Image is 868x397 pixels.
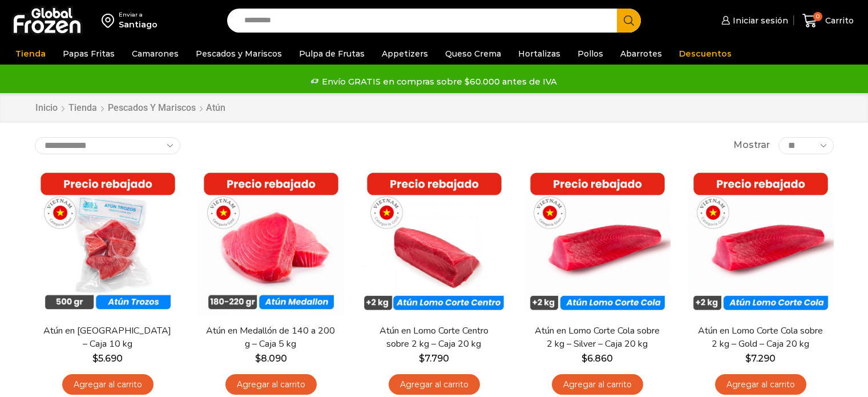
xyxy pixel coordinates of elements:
h1: Atún [206,102,225,113]
div: Enviar a [119,11,158,19]
span: Mostrar [733,139,770,152]
a: Atún en [GEOGRAPHIC_DATA] – Caja 10 kg [42,324,173,351]
a: Inicio [35,102,58,115]
img: address-field-icon.svg [102,11,119,30]
a: Agregar al carrito: “Atún en Lomo Corte Cola sobre 2 kg - Gold – Caja 20 kg” [715,374,806,395]
span: $ [255,353,261,364]
a: Descuentos [673,43,737,65]
a: Pulpa de Frutas [293,43,370,65]
bdi: 5.690 [92,353,123,364]
span: $ [582,353,587,364]
a: Atún en Lomo Corte Cola sobre 2 kg – Gold – Caja 20 kg [695,324,826,351]
a: Hortalizas [512,43,566,65]
a: Atún en Lomo Corte Cola sobre 2 kg – Silver – Caja 20 kg [531,324,663,351]
bdi: 7.290 [745,353,776,364]
span: Iniciar sesión [730,15,788,26]
a: Atún en Medallón de 140 a 200 g – Caja 5 kg [205,324,336,351]
a: Pescados y Mariscos [190,43,288,65]
a: Papas Fritas [57,43,120,65]
a: Agregar al carrito: “Atún en Lomo Corte Cola sobre 2 kg - Silver - Caja 20 kg” [552,374,643,395]
a: Atún en Lomo Corte Centro sobre 2 kg – Caja 20 kg [368,324,499,351]
a: Agregar al carrito: “Atún en Trozos - Caja 10 kg” [62,374,154,395]
a: 0 Carrito [800,7,857,34]
a: Appetizers [376,43,434,65]
nav: Breadcrumb [35,102,225,115]
a: Queso Crema [439,43,507,65]
span: 0 [813,12,822,21]
a: Abarrotes [615,43,668,65]
a: Pescados y Mariscos [107,102,196,115]
bdi: 8.090 [255,353,287,364]
select: Pedido de la tienda [35,137,180,154]
a: Pollos [572,43,609,65]
span: $ [745,353,751,364]
span: Carrito [822,15,854,26]
a: Tienda [68,102,98,115]
span: $ [92,353,98,364]
a: Agregar al carrito: “Atún en Lomo Corte Centro sobre 2 kg - Caja 20 kg” [389,374,480,395]
a: Tienda [10,43,51,65]
bdi: 7.790 [419,353,449,364]
a: Agregar al carrito: “Atún en Medallón de 140 a 200 g - Caja 5 kg” [225,374,317,395]
span: $ [419,353,425,364]
a: Camarones [126,43,184,65]
bdi: 6.860 [582,353,613,364]
a: Iniciar sesión [718,9,788,32]
div: Santiago [119,19,158,30]
button: Search button [617,9,641,33]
